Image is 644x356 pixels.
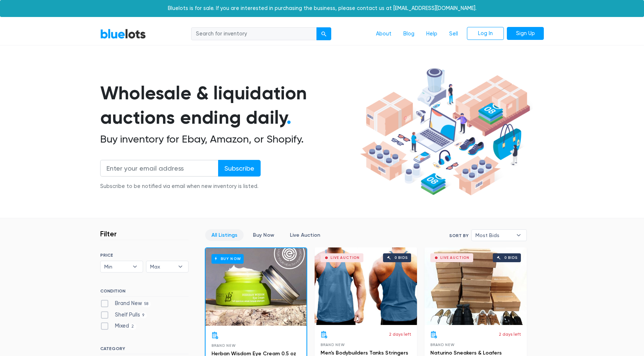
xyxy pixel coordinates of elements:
[443,27,464,41] a: Sell
[100,253,189,258] h6: PRICE
[247,229,281,241] a: Buy Now
[499,331,521,338] p: 2 days left
[205,229,244,241] a: All Listings
[100,160,218,177] input: Enter your email address
[218,160,261,177] input: Subscribe
[420,27,443,41] a: Help
[100,322,136,330] label: Mixed
[440,256,470,260] div: Live Auction
[129,324,136,330] span: 2
[100,28,146,39] a: BlueLots
[284,229,326,241] a: Live Auction
[287,106,291,129] span: .
[150,261,174,272] span: Max
[100,182,261,191] div: Subscribe to be notified via email when new inventory is listed.
[100,299,151,308] label: Brand New
[100,133,357,146] h2: Buy inventory for Ebay, Amazon, or Shopify.
[211,343,235,348] span: Brand New
[504,256,518,260] div: 0 bids
[100,346,189,354] h6: CATEGORY
[331,256,360,260] div: Live Auction
[511,230,526,241] b: ▾
[467,27,504,40] a: Log In
[211,254,244,263] h6: Buy Now
[140,312,147,318] span: 9
[397,27,420,41] a: Blog
[394,256,408,260] div: 0 bids
[127,261,143,272] b: ▾
[100,311,147,319] label: Shelf Pulls
[206,248,306,326] a: Buy Now
[475,230,512,241] span: Most Bids
[321,350,408,356] a: Men's Bodybuilders Tanks Stringers
[191,27,317,41] input: Search for inventory
[389,331,411,338] p: 2 days left
[100,229,117,238] h3: Filter
[104,261,129,272] span: Min
[370,27,397,41] a: About
[142,301,151,307] span: 58
[100,81,357,130] h1: Wholesale & liquidation auctions ending daily
[430,343,454,347] span: Brand New
[507,27,544,40] a: Sign Up
[449,232,468,239] label: Sort By
[100,288,189,297] h6: CONDITION
[173,261,188,272] b: ▾
[357,65,533,199] img: hero-ee84e7d0318cb26816c560f6b4441b76977f77a177738b4e94f68c95b2b83dbb.png
[424,247,527,325] a: Live Auction 0 bids
[321,343,345,347] span: Brand New
[315,247,417,325] a: Live Auction 0 bids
